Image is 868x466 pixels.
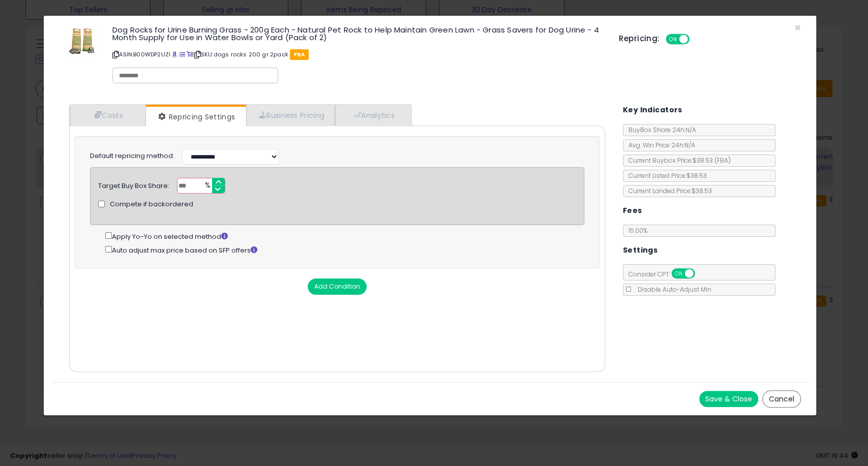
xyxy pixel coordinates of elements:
span: Compete if backordered [110,200,193,209]
span: OFF [693,269,709,278]
span: ON [672,269,685,278]
p: ASIN: B00WDP2UZI | SKU: dogs rocks 200 gr 2pack [112,46,604,63]
span: Current Buybox Price: [623,156,731,165]
span: Disable Auto-Adjust Min [633,285,711,294]
div: Auto adjust max price based on SFP offers [105,244,584,256]
a: Repricing Settings [146,107,246,127]
a: Costs [70,105,146,126]
h5: Settings [623,244,657,257]
span: × [794,20,801,35]
img: 51w-WWkwNFL._SL60_.jpg [67,26,97,56]
h5: Key Indicators [623,104,682,116]
h3: Dog Rocks for Urine Burning Grass - 200g Each - Natural Pet Rock to Help Maintain Green Lawn - Gr... [112,26,604,41]
h5: Fees [623,204,642,217]
span: Consider CPT: [623,270,708,278]
span: $38.53 [693,156,731,165]
div: Target Buy Box Share: [98,178,169,191]
span: Current Listed Price: $38.53 [623,171,707,180]
span: FBA [290,49,309,60]
button: Save & Close [699,391,758,407]
span: BuyBox Share 24h: N/A [623,126,696,134]
span: 15.00 % [628,226,647,235]
div: Apply Yo-Yo on selected method [105,230,584,242]
span: % [199,178,215,194]
span: ON [667,35,680,44]
a: Your listing only [187,50,192,58]
span: Avg. Win Price 24h: N/A [623,141,695,149]
span: OFF [688,35,704,44]
a: Analytics [335,105,410,126]
a: All offer listings [179,50,185,58]
label: Default repricing method: [90,151,174,161]
a: BuyBox page [172,50,177,58]
span: ( FBA ) [714,156,731,165]
h5: Repricing: [619,35,660,43]
span: Current Landed Price: $38.53 [623,187,712,195]
a: Business Pricing [246,105,335,126]
button: Cancel [762,390,801,408]
button: Add Condition [308,278,367,295]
